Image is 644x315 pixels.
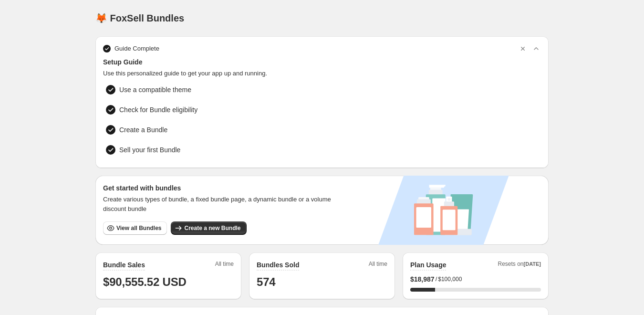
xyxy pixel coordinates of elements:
[103,274,234,290] h1: $90,555.52 USD
[171,221,246,235] button: Create a new Bundle
[119,125,167,135] span: Create a Bundle
[184,224,240,232] span: Create a new Bundle
[524,261,541,267] span: [DATE]
[369,260,387,271] span: All time
[103,57,541,67] span: Setup Guide
[438,275,462,283] span: $100,000
[95,12,184,24] h1: 🦊 FoxSell Bundles
[114,44,159,53] span: Guide Complete
[103,183,340,193] h3: Get started with bundles
[498,260,541,271] span: Resets on
[257,260,299,270] h2: Bundles Sold
[119,145,180,155] span: Sell your first Bundle
[410,274,541,284] div: /
[257,274,387,290] h1: 574
[119,85,191,94] span: Use a compatible theme
[103,69,541,78] span: Use this personalized guide to get your app up and running.
[215,260,234,271] span: All time
[119,105,197,115] span: Check for Bundle eligibility
[410,260,446,270] h2: Plan Usage
[103,195,340,214] span: Create various types of bundle, a fixed bundle page, a dynamic bundle or a volume discount bundle
[103,260,145,270] h2: Bundle Sales
[410,274,435,284] span: $ 18,987
[116,224,161,232] span: View all Bundles
[103,221,167,235] button: View all Bundles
